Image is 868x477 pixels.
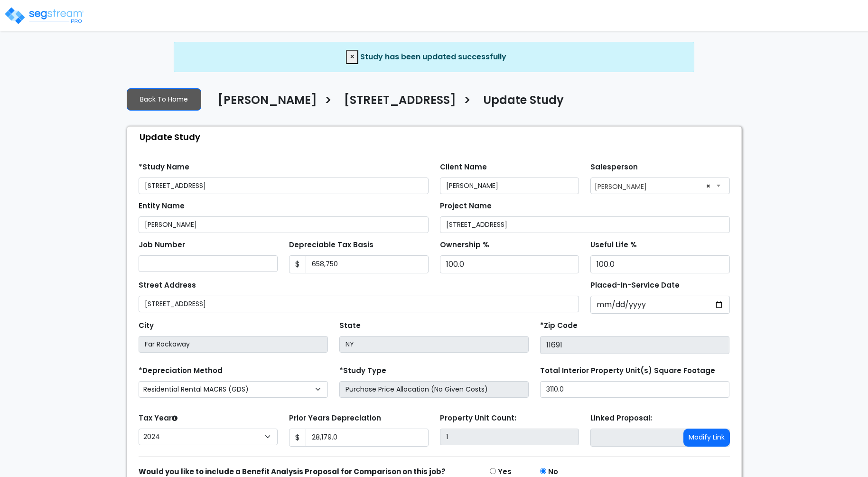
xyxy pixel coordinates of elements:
label: *Depreciation Method [139,365,223,376]
label: Street Address [139,280,196,291]
input: Ownership [440,255,579,273]
input: Entity Name [139,216,429,233]
a: [PERSON_NAME] [211,94,317,113]
span: Study has been updated successfully [360,51,506,62]
span: × [706,179,710,193]
input: 0.00 [306,429,429,447]
label: City [139,320,154,331]
label: Client Name [440,162,487,173]
label: Linked Proposal: [590,413,652,424]
strong: Would you like to include a Benefit Analysis Proposal for Comparison on this job? [139,467,446,477]
input: Depreciation [590,255,730,273]
button: Close [346,50,358,64]
label: Salesperson [590,162,638,173]
label: *Study Type [339,365,386,376]
input: Building Count [440,429,579,445]
label: *Zip Code [540,320,578,331]
label: Tax Year [139,413,177,424]
h4: [PERSON_NAME] [218,94,317,110]
a: Back To Home [127,88,201,111]
input: total square foot [540,381,729,398]
label: Ownership % [440,240,489,251]
label: Prior Years Depreciation [289,413,381,424]
label: Depreciable Tax Basis [289,240,373,251]
h3: > [463,93,471,111]
img: logo_pro_r.png [4,6,84,25]
label: Project Name [440,201,492,212]
label: Placed-In-Service Date [590,280,680,291]
a: Update Study [476,94,564,113]
label: Total Interior Property Unit(s) Square Footage [540,365,715,376]
label: Entity Name [139,201,185,212]
div: Update Study [132,127,741,147]
label: Useful Life % [590,240,637,251]
a: [STREET_ADDRESS] [337,94,456,113]
input: Project Name [440,216,730,233]
label: State [339,320,361,331]
span: Asher Fried [590,178,730,194]
input: Client Name [440,178,579,194]
input: Study Name [139,178,429,194]
span: $ [289,429,306,447]
label: *Study Name [139,162,189,173]
input: 0.00 [306,255,429,273]
h4: Update Study [483,94,564,110]
h4: [STREET_ADDRESS] [344,94,456,110]
input: Street Address [139,296,579,312]
input: Zip Code [540,336,729,354]
span: $ [289,255,306,273]
h3: > [324,93,332,111]
label: Job Number [139,240,185,251]
span: Asher Fried [591,178,729,193]
button: Modify Link [683,429,730,447]
label: Property Unit Count: [440,413,516,424]
span: × [350,51,355,62]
